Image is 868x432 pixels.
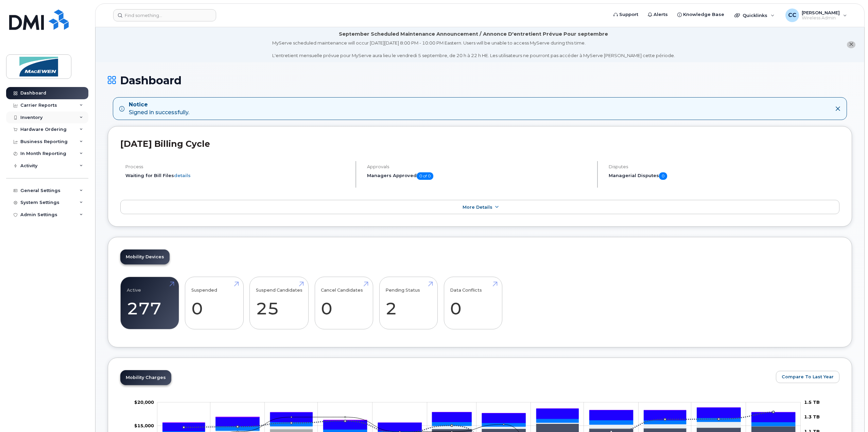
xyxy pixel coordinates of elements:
[463,205,492,210] span: More Details
[609,164,839,169] h4: Disputes
[134,399,154,405] g: $0
[120,139,839,149] h2: [DATE] Billing Cycle
[163,408,795,431] g: HST
[125,164,350,169] h4: Process
[120,370,171,385] a: Mobility Charges
[804,399,820,405] tspan: 1.5 TB
[782,374,834,380] span: Compare To Last Year
[321,281,367,326] a: Cancel Candidates 0
[256,281,302,326] a: Suspend Candidates 25
[776,371,839,383] button: Compare To Last Year
[450,281,496,326] a: Data Conflicts 0
[125,172,350,179] li: Waiting for Bill Files
[417,172,433,180] span: 0 of 0
[174,173,191,178] a: details
[339,31,608,38] div: September Scheduled Maintenance Announcement / Annonce D'entretient Prévue Pour septembre
[847,41,855,48] button: close notification
[129,101,189,117] div: Signed in successfully.
[129,101,189,109] strong: Notice
[367,172,591,180] h5: Managers Approved
[659,172,667,180] span: 0
[272,40,675,59] div: MyServe scheduled maintenance will occur [DATE][DATE] 8:00 PM - 10:00 PM Eastern. Users will be u...
[609,172,839,180] h5: Managerial Disputes
[120,249,170,264] a: Mobility Devices
[127,281,173,326] a: Active 277
[108,74,852,86] h1: Dashboard
[134,423,154,428] g: $0
[804,414,820,419] tspan: 1.3 TB
[163,408,795,422] g: QST
[385,281,431,326] a: Pending Status 2
[367,164,591,169] h4: Approvals
[134,399,154,405] tspan: $20,000
[191,281,237,326] a: Suspended 0
[134,423,154,428] tspan: $15,000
